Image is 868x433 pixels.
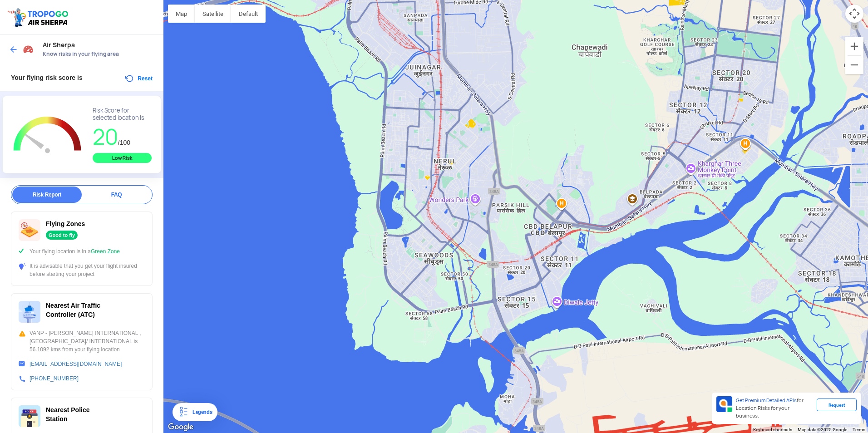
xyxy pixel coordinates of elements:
span: Map data ©2025 Google [798,427,847,432]
button: Keyboard shortcuts [753,427,792,433]
a: Terms [853,427,865,432]
button: Reset [124,73,153,84]
img: ic_nofly.svg [19,219,40,241]
span: Get Premium Detailed APIs [736,397,797,403]
span: Air Sherpa [43,41,154,49]
span: Nearest Air Traffic Controller (ATC) [46,302,100,318]
span: Know risks in your flying area [43,50,154,58]
button: Zoom out [845,56,863,74]
button: Show street map [168,5,195,23]
img: ic_atc.svg [19,301,40,323]
span: Green Zone [91,248,120,255]
div: VANP - [PERSON_NAME] INTERNATIONAL , [GEOGRAPHIC_DATA]/ INTERNATIONAL is 56.1092 kms from your fl... [19,329,145,354]
div: Good to fly [46,231,78,240]
span: Your flying risk score is [11,74,83,81]
span: 20 [93,123,118,151]
span: Nearest Police Station [46,406,90,423]
img: ic_arrow_back_blue.svg [9,45,18,54]
img: ic_tgdronemaps.svg [7,7,71,28]
button: Show satellite imagery [195,5,231,23]
img: Google [166,421,196,433]
div: Risk Score for selected location is [93,107,152,122]
button: Zoom in [845,37,863,55]
div: It is advisable that you get your flight insured before starting your project [19,262,145,278]
a: [PHONE_NUMBER] [30,375,79,382]
span: Flying Zones [46,220,85,227]
img: Risk Scores [23,44,34,54]
button: Map camera controls [845,5,863,23]
div: Risk Report [12,187,82,203]
div: Legends [189,407,212,418]
img: ic_police_station.svg [19,405,40,427]
div: FAQ [82,187,151,203]
span: /100 [118,139,130,146]
a: [EMAIL_ADDRESS][DOMAIN_NAME] [30,361,122,367]
div: Request [817,399,857,411]
img: Premium APIs [716,396,732,412]
img: Legends [178,407,189,418]
div: Low Risk [93,153,152,163]
div: for Location Risks for your business. [732,396,817,420]
g: Chart [10,107,85,164]
div: Your flying location is in a [19,247,145,256]
a: Open this area in Google Maps (opens a new window) [166,421,196,433]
